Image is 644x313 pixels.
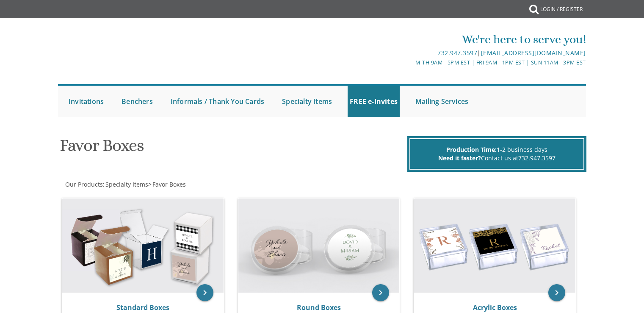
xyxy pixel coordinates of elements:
span: Production Time: [446,145,497,154]
a: Acrylic Boxes [473,303,517,312]
div: We're here to serve you! [235,31,586,48]
a: keyboard_arrow_right [548,284,565,301]
a: keyboard_arrow_right [372,284,389,301]
div: M-Th 9am - 5pm EST | Fri 9am - 1pm EST | Sun 11am - 3pm EST [235,58,586,67]
a: Standard Boxes [116,303,169,312]
a: Our Products [64,180,103,188]
div: | [235,48,586,58]
div: 1-2 business days Contact us at [409,138,584,170]
span: Need it faster? [438,154,481,162]
a: 732.947.3597 [518,154,556,162]
a: Favor Boxes [152,180,186,188]
a: Round Boxes [297,303,341,312]
a: [EMAIL_ADDRESS][DOMAIN_NAME] [481,49,586,57]
a: Invitations [66,86,106,117]
span: > [148,180,186,188]
img: Standard Boxes [62,198,224,293]
img: Acrylic Boxes [414,198,575,293]
a: Specialty Items [105,180,148,188]
a: keyboard_arrow_right [196,284,213,301]
div: : [58,180,322,189]
a: FREE e-Invites [348,86,400,117]
h1: Favor Boxes [60,136,405,161]
span: Specialty Items [105,180,148,188]
a: Benchers [119,86,155,117]
a: Mailing Services [413,86,470,117]
span: Favor Boxes [152,180,186,188]
a: Informals / Thank You Cards [169,86,266,117]
img: Round Boxes [238,198,400,293]
a: 732.947.3597 [437,49,477,57]
a: Specialty Items [280,86,334,117]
